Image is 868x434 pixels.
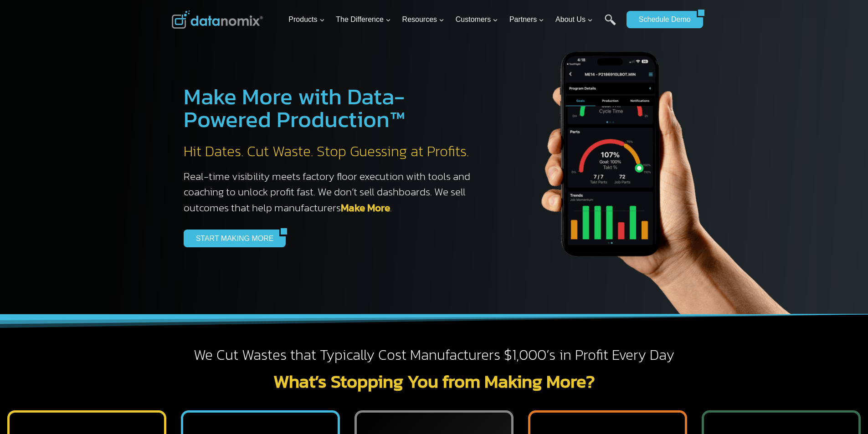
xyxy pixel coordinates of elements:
h2: We Cut Wastes that Typically Cost Manufacturers $1,000’s in Profit Every Day [172,346,697,365]
span: About Us [555,14,593,26]
img: The Datanoix Mobile App available on Android and iOS Devices [498,18,817,314]
h3: Real-time visibility meets factory floor execution with tools and coaching to unlock profit fast.... [184,168,480,216]
span: The Difference [336,14,391,26]
nav: Primary Navigation [285,5,622,35]
a: START MAKING MORE [184,230,280,247]
img: Datanomix [172,10,263,29]
span: Products [288,14,324,26]
a: Make More [341,200,390,215]
h2: What’s Stopping You from Making More? [172,372,697,390]
h1: Make More with Data-Powered Production™ [184,85,480,131]
a: Search [605,14,616,35]
a: Schedule Demo [627,11,697,28]
span: Customers [456,14,498,26]
span: Resources [402,14,444,26]
span: Partners [509,14,544,26]
iframe: Popup CTA [5,273,151,429]
h2: Hit Dates. Cut Waste. Stop Guessing at Profits. [184,142,480,161]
